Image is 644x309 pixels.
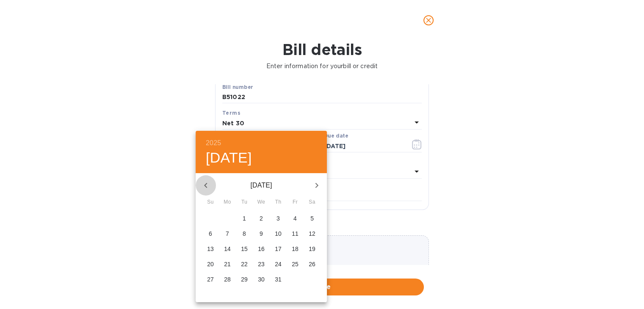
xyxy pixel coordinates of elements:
button: 8 [237,226,252,241]
button: 13 [203,241,218,257]
p: 10 [275,229,282,237]
button: 2 [254,211,269,226]
button: 26 [304,257,320,272]
button: 24 [271,257,286,272]
span: Tu [237,198,252,207]
p: 12 [309,229,315,237]
button: 2025 [206,137,221,149]
button: 20 [203,257,218,272]
p: 18 [292,244,299,253]
button: 10 [271,226,286,241]
p: 6 [209,229,212,237]
p: 22 [241,259,248,268]
span: We [254,198,269,207]
button: 30 [254,272,269,287]
button: 9 [254,226,269,241]
p: 11 [292,229,299,237]
p: 14 [224,244,231,253]
p: 8 [243,229,246,237]
p: 2 [260,214,263,222]
p: 28 [224,275,231,283]
button: 17 [271,241,286,257]
button: 4 [287,211,303,226]
p: 27 [207,275,214,283]
button: 3 [271,211,286,226]
span: Fr [287,198,303,207]
p: 20 [207,259,214,268]
button: 27 [203,272,218,287]
button: 21 [220,257,235,272]
p: 15 [241,244,248,253]
span: Sa [304,198,320,207]
p: 26 [309,259,315,268]
button: 25 [287,257,303,272]
button: 18 [287,241,303,257]
button: 5 [304,211,320,226]
p: 4 [293,214,297,222]
p: 5 [310,214,314,222]
button: 22 [237,257,252,272]
span: Th [271,198,286,207]
button: 23 [254,257,269,272]
button: 11 [287,226,303,241]
p: [DATE] [216,180,307,190]
button: 28 [220,272,235,287]
p: 19 [309,244,315,253]
button: 6 [203,226,218,241]
p: 13 [207,244,214,253]
button: 31 [271,272,286,287]
p: 24 [275,259,282,268]
p: 16 [258,244,265,253]
p: 1 [243,214,246,222]
button: 12 [304,226,320,241]
p: 9 [260,229,263,237]
button: 16 [254,241,269,257]
button: 7 [220,226,235,241]
span: Mo [220,198,235,207]
button: 29 [237,272,252,287]
button: 14 [220,241,235,257]
p: 17 [275,244,282,253]
p: 31 [275,275,282,283]
p: 7 [226,229,229,237]
button: 19 [304,241,320,257]
button: [DATE] [206,149,252,167]
p: 25 [292,259,299,268]
p: 29 [241,275,248,283]
button: 1 [237,211,252,226]
button: 15 [237,241,252,257]
span: Su [203,198,218,207]
p: 23 [258,259,265,268]
p: 30 [258,275,265,283]
p: 3 [276,214,280,222]
p: 21 [224,259,231,268]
